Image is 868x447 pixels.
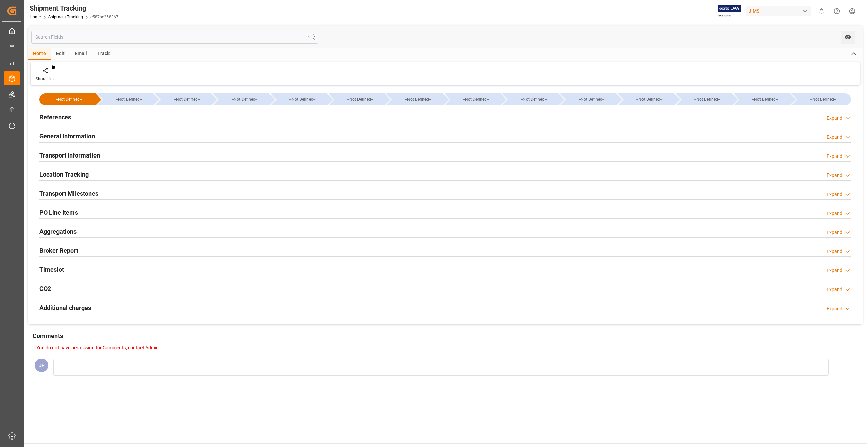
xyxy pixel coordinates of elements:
[271,93,327,105] div: --Not Defined--
[39,227,77,236] h2: Aggregations
[39,170,89,179] h2: Location Tracking
[829,3,845,19] button: Help Center
[220,93,269,105] div: --Not Defined--
[39,246,78,255] h2: Broker Report
[39,151,100,160] h2: Transport Information
[39,113,71,122] h2: References
[155,93,211,105] div: --Not Defined--
[162,93,211,105] div: --Not Defined--
[393,93,443,105] div: --Not Defined--
[30,3,118,13] div: Shipment Tracking
[827,267,842,274] div: Expand
[386,93,443,105] div: --Not Defined--
[33,331,63,341] h2: Comments
[676,93,732,105] div: --Not Defined--
[39,189,98,198] h2: Transport Milestones
[827,134,842,141] div: Expand
[827,210,842,217] div: Expand
[827,229,842,236] div: Expand
[509,93,558,105] div: --Not Defined--
[39,284,51,293] h2: CO2
[827,153,842,160] div: Expand
[278,93,327,105] div: --Not Defined--
[70,48,92,60] div: Email
[39,303,91,312] h2: Additional charges
[625,93,674,105] div: --Not Defined--
[740,93,790,105] div: --Not Defined--
[567,93,616,105] div: --Not Defined--
[827,305,842,312] div: Expand
[335,93,385,105] div: --Not Defined--
[329,93,385,105] div: --Not Defined--
[39,265,64,274] h2: Timeslot
[39,93,96,105] div: --Not Defined--
[51,48,70,60] div: Edit
[46,93,91,105] div: --Not Defined--
[560,93,616,105] div: --Not Defined--
[39,132,95,141] h2: General Information
[814,3,829,19] button: show 0 new notifications
[31,31,318,44] input: Search Fields
[39,208,78,217] h2: PO Line Items
[827,191,842,198] div: Expand
[827,286,842,293] div: Expand
[213,93,269,105] div: --Not Defined--
[28,48,51,60] div: Home
[502,93,558,105] div: --Not Defined--
[718,5,741,17] img: Exertis%20JAM%20-%20Email%20Logo.jpg_1722504956.jpg
[92,48,115,60] div: Track
[97,93,153,105] div: --Not Defined--
[791,93,851,105] div: --Not Defined--
[445,93,501,105] div: --Not Defined--
[683,93,732,105] div: --Not Defined--
[618,93,674,105] div: --Not Defined--
[734,93,790,105] div: --Not Defined--
[827,172,842,179] div: Expand
[30,15,41,19] a: Home
[827,248,842,255] div: Expand
[36,344,852,351] p: You do not have permission for Comments, contact Admin.
[746,4,814,17] button: JIMS
[48,15,83,19] a: Shipment Tracking
[104,93,153,105] div: --Not Defined--
[746,6,811,16] div: JIMS
[827,115,842,122] div: Expand
[451,93,501,105] div: --Not Defined--
[841,31,855,44] button: open menu
[798,93,848,105] div: --Not Defined--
